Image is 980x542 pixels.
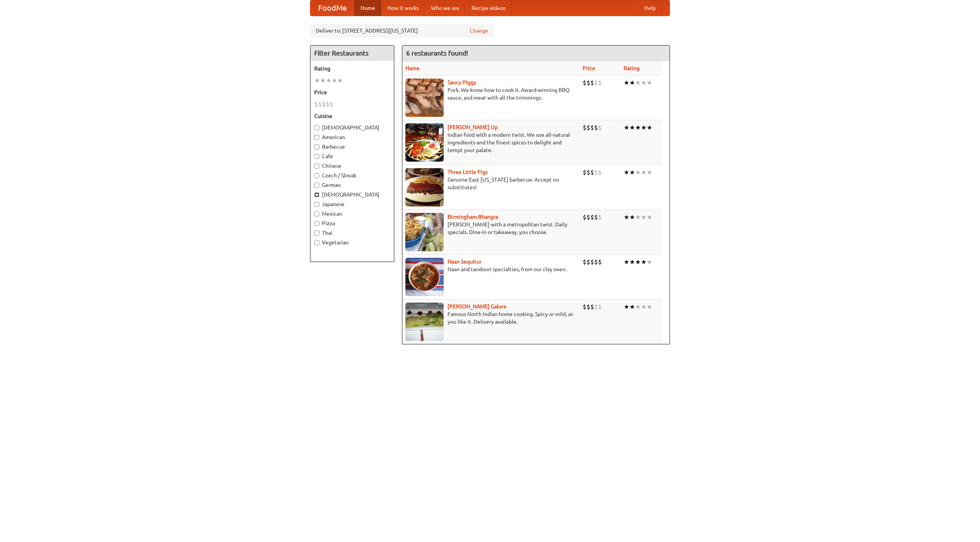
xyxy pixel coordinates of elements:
[314,124,390,131] label: [DEMOGRAPHIC_DATA]
[624,79,629,87] li: ★
[590,258,594,266] li: $
[405,65,420,71] a: Name
[448,79,476,85] a: Saucy Piggy
[314,173,319,178] input: Czech / Slovak
[629,213,635,221] li: ★
[314,240,319,245] input: Vegetarian
[647,123,652,132] li: ★
[629,303,635,311] li: ★
[314,164,319,169] input: Chinese
[314,76,320,85] li: ★
[448,169,488,175] a: Three Little Pigs
[629,79,635,87] li: ★
[624,303,629,311] li: ★
[590,303,594,311] li: $
[647,258,652,266] li: ★
[586,258,590,266] li: $
[629,168,635,177] li: ★
[405,213,444,251] img: bhangra.jpg
[635,303,641,311] li: ★
[594,303,598,311] li: $
[448,303,506,309] a: [PERSON_NAME] Galore
[583,79,586,87] li: $
[425,0,465,16] a: Who we are
[624,168,629,177] li: ★
[326,76,332,85] li: ★
[314,65,390,72] h5: Rating
[326,100,330,108] li: $
[314,191,390,198] label: [DEMOGRAPHIC_DATA]
[624,123,629,132] li: ★
[332,76,337,85] li: ★
[314,88,390,96] h5: Price
[598,168,602,177] li: $
[318,100,322,108] li: $
[314,154,319,159] input: Cafe
[381,0,425,16] a: How it works
[314,219,390,227] label: Pizza
[583,258,586,266] li: $
[586,168,590,177] li: $
[314,192,319,197] input: [DEMOGRAPHIC_DATA]
[590,213,594,221] li: $
[647,213,652,221] li: ★
[598,303,602,311] li: $
[635,213,641,221] li: ★
[635,79,641,87] li: ★
[598,79,602,87] li: $
[641,303,647,311] li: ★
[641,213,647,221] li: ★
[406,49,468,57] ng-pluralize: 6 restaurants found!
[583,65,595,71] a: Price
[590,123,594,132] li: $
[465,0,511,16] a: Recipe videos
[598,258,602,266] li: $
[314,221,319,226] input: Pizza
[647,303,652,311] li: ★
[314,143,390,151] label: Barbecue
[583,213,586,221] li: $
[641,79,647,87] li: ★
[647,168,652,177] li: ★
[586,303,590,311] li: $
[470,27,488,34] a: Change
[641,258,647,266] li: ★
[635,258,641,266] li: ★
[314,183,319,188] input: German
[641,123,647,132] li: ★
[635,123,641,132] li: ★
[314,231,319,236] input: Thai
[635,168,641,177] li: ★
[405,310,577,326] p: Famous North Indian home cooking. Spicy or mild, as you like it. Delivery available.
[594,213,598,221] li: $
[322,100,326,108] li: $
[320,76,326,85] li: ★
[314,100,318,108] li: $
[314,229,390,237] label: Thai
[448,214,498,220] a: Birmingham Bhangra
[594,123,598,132] li: $
[314,125,319,130] input: [DEMOGRAPHIC_DATA]
[310,0,354,16] a: FoodMe
[314,211,319,216] input: Mexican
[405,86,577,102] p: Pork. We know how to cook it. Award-winning BBQ sauce, and meat with all the trimmings.
[405,79,444,117] img: saucy.jpg
[310,24,494,38] div: Deliver to: [STREET_ADDRESS][US_STATE]
[629,258,635,266] li: ★
[405,221,577,236] p: [PERSON_NAME] with a metropolitan twist. Daily specials. Dine-in or takeaway, you choose.
[448,124,498,130] a: [PERSON_NAME] Up
[314,210,390,218] label: Mexican
[330,100,333,108] li: $
[629,123,635,132] li: ★
[405,258,444,296] img: naansequitur.jpg
[624,65,640,71] a: Rating
[586,123,590,132] li: $
[647,79,652,87] li: ★
[314,144,319,149] input: Barbecue
[624,213,629,221] li: ★
[405,168,444,206] img: littlepigs.jpg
